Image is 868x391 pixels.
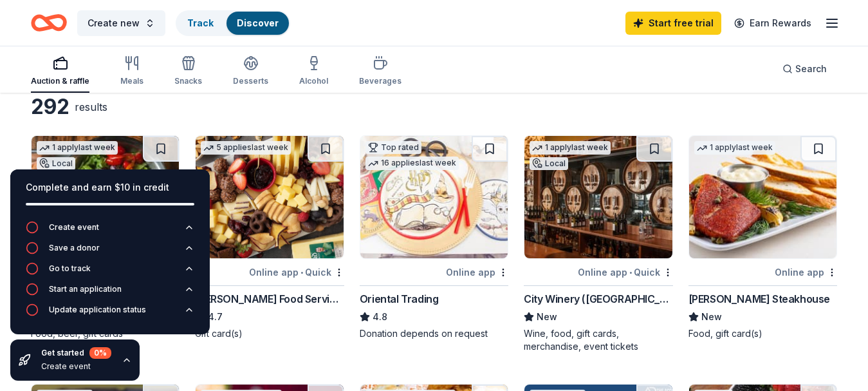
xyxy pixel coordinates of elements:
span: New [701,309,722,325]
div: Gift card(s) [195,327,344,340]
a: Image for Rock'n Dough Pizza + Brewery (Nashville)1 applylast weekLocalOnline app•QuickRock'n Dou... [31,135,180,340]
a: Start free trial [625,12,721,35]
div: Meals [120,76,143,86]
button: Create event [26,221,194,242]
div: Top rated [365,141,421,154]
a: Image for Perry's Steakhouse1 applylast weekOnline app[PERSON_NAME] SteakhouseNewFood, gift card(s) [688,135,837,340]
div: results [75,99,107,115]
div: [PERSON_NAME] Food Service Store [195,291,344,307]
button: Search [772,56,837,82]
div: Beverages [359,76,402,86]
div: Online app [775,264,837,280]
button: Go to track [26,262,194,283]
button: TrackDiscover [176,10,290,36]
button: Save a donor [26,242,194,262]
button: Update application status [26,303,194,324]
div: 1 apply last week [37,141,118,155]
a: Image for Gordon Food Service Store5 applieslast weekOnline app•Quick[PERSON_NAME] Food Service S... [195,135,344,340]
div: Save a donor [49,243,100,253]
div: Wine, food, gift cards, merchandise, event tickets [524,327,672,353]
div: Start an application [49,284,122,294]
div: Donation depends on request [360,327,508,340]
span: Search [795,61,827,77]
div: 5 applies last week [201,141,291,155]
a: Image for City Winery (Nashville)1 applylast weekLocalOnline app•QuickCity Winery ([GEOGRAPHIC_DA... [524,135,672,353]
div: Update application status [49,305,146,315]
a: Image for Oriental TradingTop rated16 applieslast weekOnline appOriental Trading4.8Donation depen... [360,135,508,340]
div: Local [530,157,568,170]
a: Earn Rewards [726,12,819,35]
div: Oriental Trading [360,291,439,307]
div: Desserts [233,76,268,86]
button: Beverages [359,50,402,93]
a: Home [31,8,67,38]
button: Meals [120,50,143,93]
div: [PERSON_NAME] Steakhouse [688,291,830,307]
button: Start an application [26,283,194,303]
button: Create new [77,10,165,36]
img: Image for Gordon Food Service Store [196,136,343,258]
div: Alcohol [299,76,328,86]
div: 0 % [89,347,111,359]
div: 1 apply last week [694,141,775,155]
a: Track [187,17,214,28]
img: Image for Oriental Trading [360,136,508,258]
img: Image for Perry's Steakhouse [689,136,836,258]
button: Alcohol [299,50,328,93]
div: Online app Quick [249,264,344,280]
span: New [537,309,557,325]
div: Go to track [49,263,91,274]
span: Create new [88,15,140,31]
button: Snacks [174,50,202,93]
div: Complete and earn $10 in credit [26,180,194,195]
div: 292 [31,94,69,120]
div: Get started [41,347,111,359]
div: Online app [446,264,508,280]
button: Auction & raffle [31,50,89,93]
a: Discover [237,17,279,28]
span: 4.8 [373,309,387,325]
span: • [629,267,632,278]
div: 16 applies last week [365,157,459,170]
div: Local [37,157,75,170]
div: Create event [41,361,111,372]
button: Desserts [233,50,268,93]
div: Snacks [174,76,202,86]
div: 1 apply last week [530,141,611,155]
span: • [300,267,303,278]
div: Online app Quick [578,264,673,280]
div: Food, gift card(s) [688,327,837,340]
div: Auction & raffle [31,76,89,86]
img: Image for City Winery (Nashville) [524,136,672,258]
div: City Winery ([GEOGRAPHIC_DATA]) [524,291,672,307]
div: Create event [49,222,99,233]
